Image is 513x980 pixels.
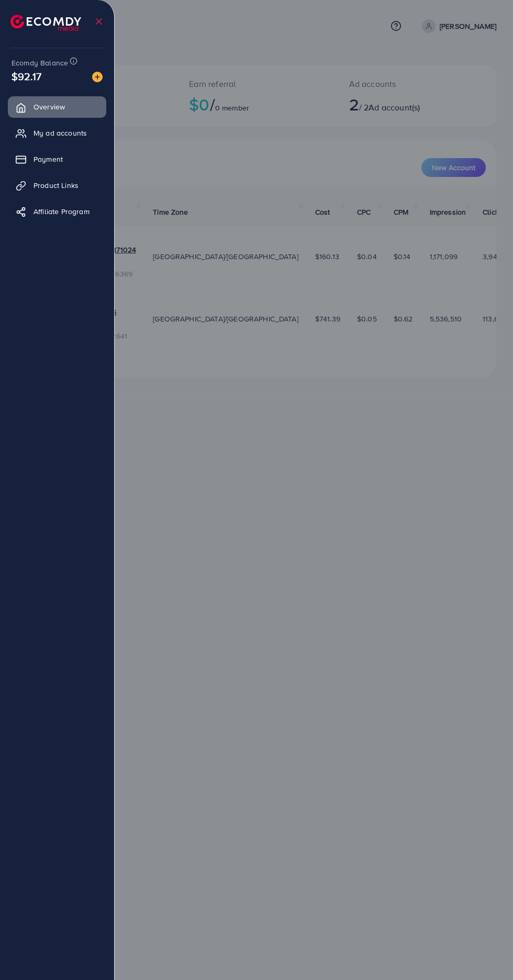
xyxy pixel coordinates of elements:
[8,122,106,143] a: My ad accounts
[469,933,505,972] iframe: Chat
[10,15,81,31] img: logo
[8,96,106,117] a: Overview
[92,72,103,82] img: image
[8,149,106,170] a: Payment
[8,201,106,222] a: Affiliate Program
[34,128,87,138] span: My ad accounts
[8,175,106,196] a: Product Links
[34,180,79,191] span: Product Links
[34,206,90,217] span: Affiliate Program
[34,154,63,164] span: Payment
[12,69,41,84] span: $92.17
[34,102,65,112] span: Overview
[12,58,68,68] span: Ecomdy Balance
